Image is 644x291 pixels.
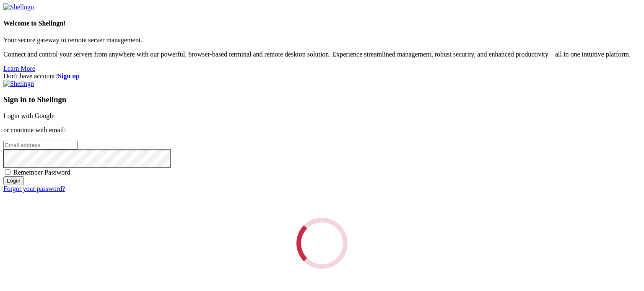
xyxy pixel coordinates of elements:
p: or continue with email: [3,126,641,134]
a: Login with Google [3,112,55,119]
h4: Welcome to Shellngn! [3,20,641,27]
span: Remember Password [13,169,70,176]
a: Sign up [58,72,80,80]
img: Shellngn [3,80,34,88]
img: Shellngn [3,3,34,11]
input: Email address [3,141,78,149]
input: Login [3,176,24,185]
input: Remember Password [5,169,10,175]
p: Your secure gateway to remote server management. [3,36,641,44]
p: Connect and control your servers from anywhere with our powerful, browser-based terminal and remo... [3,51,641,58]
div: Don't have account? [3,72,641,80]
a: Forgot your password? [3,185,65,192]
a: Learn More [3,65,35,72]
h3: Sign in to Shellngn [3,95,641,104]
div: Loading... [296,218,348,269]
